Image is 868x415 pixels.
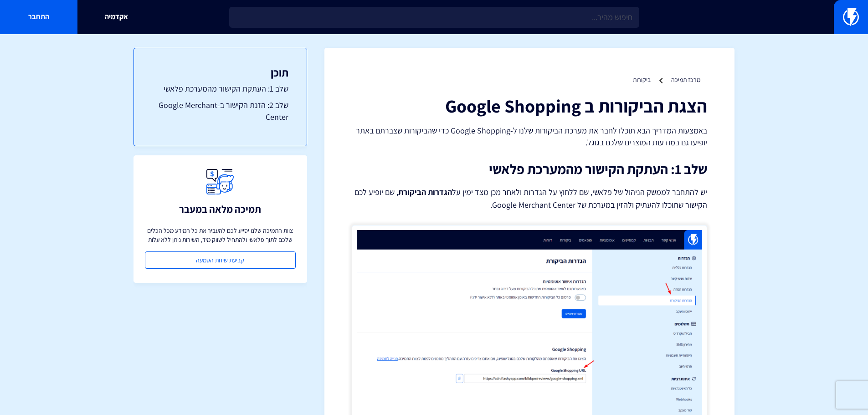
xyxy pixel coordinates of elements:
[398,187,452,197] strong: הגדרות הביקורת
[352,186,707,211] p: יש להתחבר לממשק הניהול של פלאשי, שם ללחוץ על הגדרות ולאחר מכן מצד ימין על , שם יופיע לכם הקישור ש...
[152,99,288,123] a: שלב 2: הזנת הקישור ב-Google Merchant Center
[179,204,261,215] h3: תמיכה מלאה במעבר
[352,96,707,116] h1: הצגת הביקורות ב Google Shopping
[152,67,288,78] h3: תוכן
[152,83,288,95] a: שלב 1: העתקת הקישור מהמערכת פלאשי
[671,76,700,84] a: מרכז תמיכה
[352,125,707,148] p: באמצעות המדריך הבא תוכלו לחבר את מערכת הביקורות שלנו ל-Google Shopping כדי שהביקורות שצברתם באתר ...
[633,76,651,84] a: ביקורות
[145,226,296,244] p: צוות התמיכה שלנו יסייע לכם להעביר את כל המידע מכל הכלים שלכם לתוך פלאשי ולהתחיל לשווק מיד, השירות...
[229,7,639,28] input: חיפוש מהיר...
[352,162,707,177] h2: שלב 1: העתקת הקישור מהמערכת פלאשי
[145,251,296,269] a: קביעת שיחת הטמעה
